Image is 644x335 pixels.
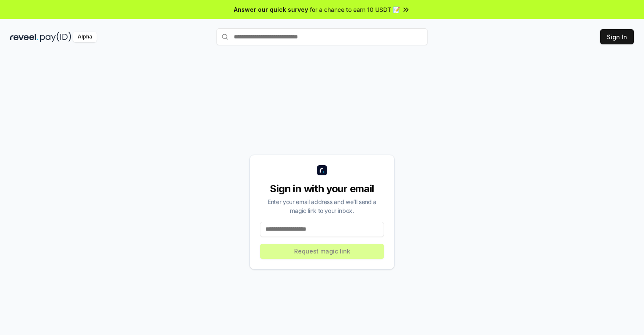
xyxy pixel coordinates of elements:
[10,32,38,42] img: reveel_dark
[260,197,384,215] div: Enter your email address and we’ll send a magic link to your inbox.
[260,182,384,196] div: Sign in with your email
[310,5,400,14] span: for a chance to earn 10 USDT 📝
[600,29,634,44] button: Sign In
[317,165,327,175] img: logo_small
[40,32,71,42] img: pay_id
[234,5,308,14] span: Answer our quick survey
[73,32,97,42] div: Alpha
